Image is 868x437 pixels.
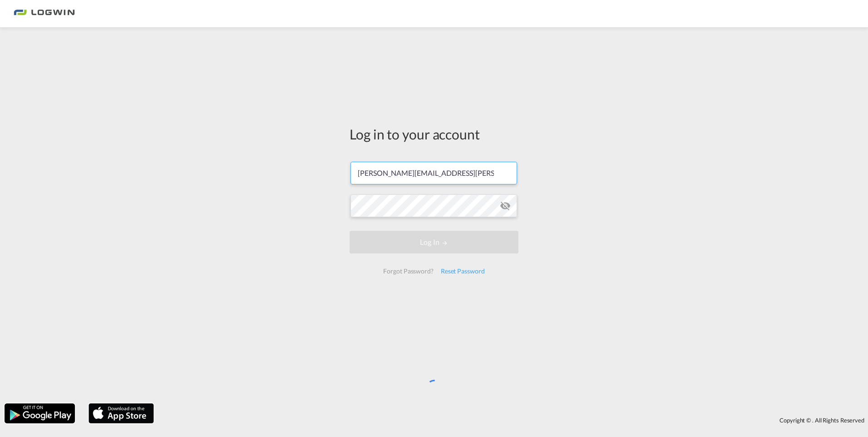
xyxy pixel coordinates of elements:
[88,402,155,424] img: apple.png
[350,162,517,184] input: Enter email/phone number
[437,263,488,279] div: Reset Password
[350,231,518,253] button: LOGIN
[14,4,75,24] img: bc73a0e0d8c111efacd525e4c8ad7d32.png
[500,200,511,211] md-icon: icon-eye-off
[380,263,437,279] div: Forgot Password?
[350,124,518,144] div: Log in to your account
[4,402,76,424] img: google.png
[158,412,868,428] div: Copyright © . All Rights Reserved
